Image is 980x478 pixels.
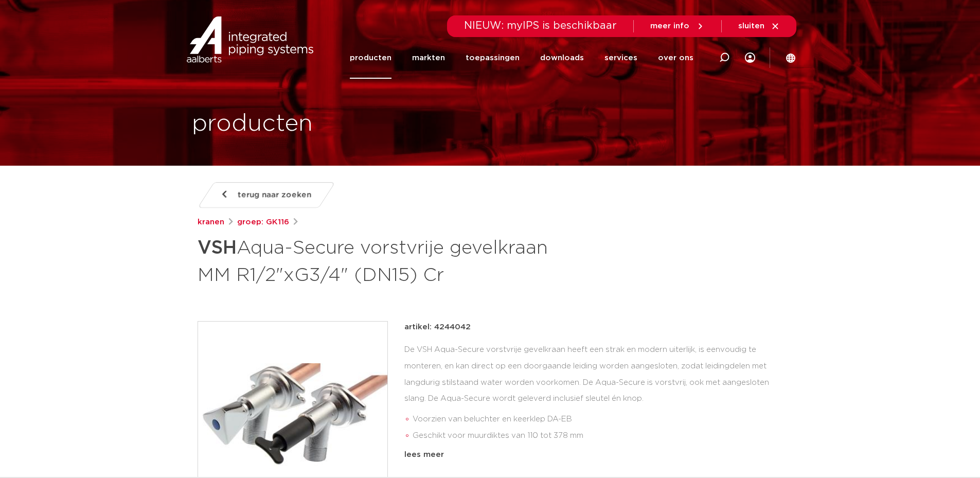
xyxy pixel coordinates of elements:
[650,22,705,31] a: meer info
[413,428,783,444] li: Geschikt voor muurdiktes van 110 tot 378 mm
[540,37,584,79] a: downloads
[198,233,584,288] h1: Aqua-Secure vorstvrije gevelkraan MM R1/2"xG3/4" (DN15) Cr
[658,37,693,79] a: over ons
[464,21,617,31] span: NIEUW: myIPS is beschikbaar
[738,22,780,31] a: sluiten
[197,182,335,208] a: terug naar zoeken
[412,37,445,79] a: markten
[237,216,289,228] a: groep: GK116
[650,22,689,30] span: meer info
[404,321,471,333] p: artikel: 4244042
[404,449,783,461] div: lees meer
[192,108,313,140] h1: producten
[238,187,311,203] span: terug naar zoeken
[350,37,391,79] a: producten
[604,37,637,79] a: services
[466,37,520,79] a: toepassingen
[413,411,783,428] li: Voorzien van beluchter en keerklep DA-EB
[404,342,783,445] div: De VSH Aqua-Secure vorstvrije gevelkraan heeft een strak en modern uiterlijk, is eenvoudig te mon...
[198,216,224,228] a: kranen
[350,37,693,79] nav: Menu
[745,37,755,79] div: my IPS
[738,22,764,30] span: sluiten
[198,239,237,257] strong: VSH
